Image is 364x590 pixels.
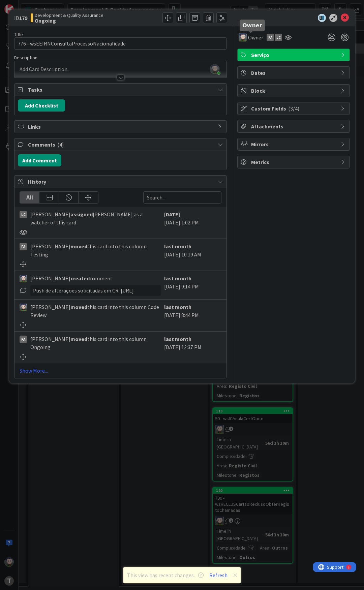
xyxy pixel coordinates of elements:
a: Show More... [20,367,221,375]
span: [PERSON_NAME] [PERSON_NAME] as a watcher of this card [30,210,161,226]
div: FA [20,243,27,250]
span: ID [14,14,27,22]
input: Search... [143,191,221,204]
b: [DATE] [164,211,180,218]
img: LS [20,304,27,311]
span: ( 4 ) [57,141,64,148]
label: Title [14,31,23,37]
span: Development & Quality Assurance [35,12,103,18]
b: last month [164,304,191,310]
div: FA [267,34,274,41]
span: Block [251,87,337,95]
span: Comments [28,141,214,149]
div: 2 [35,3,37,8]
b: last month [164,275,191,282]
span: Tasks [28,86,214,94]
span: Description [14,55,37,61]
span: Dates [251,69,337,77]
b: moved [70,304,87,310]
span: Custom Fields [251,104,337,113]
span: ( 3/4 ) [288,105,299,112]
img: 6lt3uT3iixLqDNk5qtoYI6LggGIpyp3L.jpeg [210,64,219,74]
div: [DATE] 10:19 AM [164,242,221,267]
div: All [20,192,39,203]
div: [DATE] 8:44 PM [164,303,221,328]
button: Add Comment [18,154,61,166]
h5: Owner [242,22,262,29]
span: Owner [248,33,263,41]
div: [DATE] 12:37 PM [164,335,221,360]
b: moved [70,336,87,342]
span: [PERSON_NAME] this card into this column Ongoing [30,335,161,351]
div: Push de alterações solicitadas em CR: [URL] [30,285,161,296]
span: Support [14,1,31,9]
span: Links [28,123,214,131]
div: FA [20,336,27,343]
b: created [70,275,90,282]
div: LC [20,211,27,218]
span: This view has recent changes. [127,571,204,579]
div: LC [275,34,282,41]
img: LS [239,33,247,41]
b: last month [164,243,191,250]
span: [PERSON_NAME] this card into this column Testing [30,242,161,258]
input: type card name here... [14,37,227,50]
span: Serviço [251,51,337,59]
div: [DATE] 1:02 PM [164,210,221,235]
span: [PERSON_NAME] this card into this column Code Review [30,303,161,319]
span: Metrics [251,158,337,166]
span: History [28,178,214,186]
span: [PERSON_NAME] comment [30,274,113,282]
b: 179 [19,14,27,21]
b: moved [70,243,87,250]
img: LS [20,275,27,282]
div: [DATE] 9:14 PM [164,274,221,296]
b: Ongoing [35,18,103,23]
b: assigned [70,211,93,218]
span: Attachments [251,122,337,130]
b: last month [164,336,191,342]
button: Refresh [207,571,230,580]
span: Mirrors [251,140,337,148]
button: Add Checklist [18,99,65,112]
